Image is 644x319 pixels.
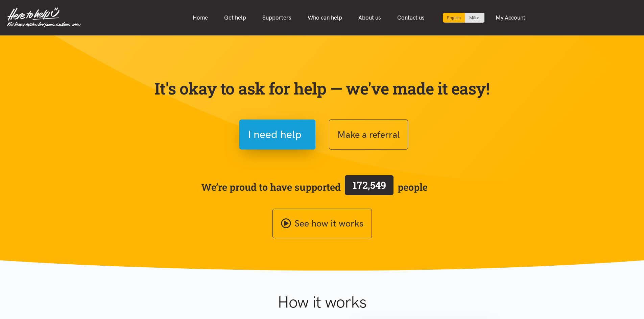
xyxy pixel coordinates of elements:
a: Contact us [389,10,433,25]
button: I need help [239,119,315,150]
span: I need help [248,126,302,143]
span: We’re proud to have supported people [201,174,428,200]
span: 172,549 [353,179,386,191]
button: Make a referral [329,119,408,150]
a: Get help [216,10,254,25]
p: It's okay to ask for help — we've made it easy! [153,79,491,98]
a: See how it works [272,209,372,239]
div: Current language [443,13,465,23]
a: Who can help [300,10,350,25]
h1: How it works [212,292,432,312]
a: Supporters [254,10,300,25]
a: About us [350,10,389,25]
a: Switch to Te Reo Māori [465,13,484,23]
a: 172,549 [341,174,398,200]
div: Language toggle [443,13,485,23]
a: My Account [487,10,533,25]
img: Home [7,7,81,28]
a: Home [185,10,216,25]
